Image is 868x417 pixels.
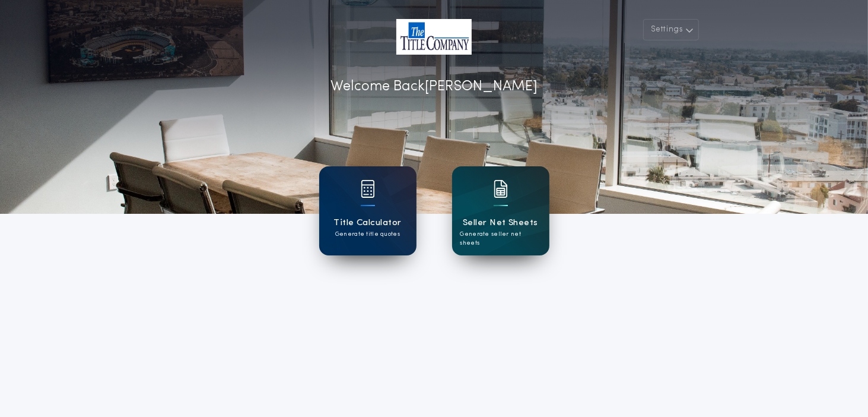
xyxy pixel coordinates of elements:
[452,166,549,255] a: card iconSeller Net SheetsGenerate seller net sheets
[333,216,401,230] h1: Title Calculator
[494,180,508,198] img: card icon
[396,19,472,55] img: account-logo
[643,19,699,40] button: Settings
[460,230,541,248] p: Generate seller net sheets
[463,216,538,230] h1: Seller Net Sheets
[335,230,400,239] p: Generate title quotes
[330,76,538,97] p: Welcome Back [PERSON_NAME]
[361,180,375,198] img: card icon
[319,166,416,255] a: card iconTitle CalculatorGenerate title quotes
